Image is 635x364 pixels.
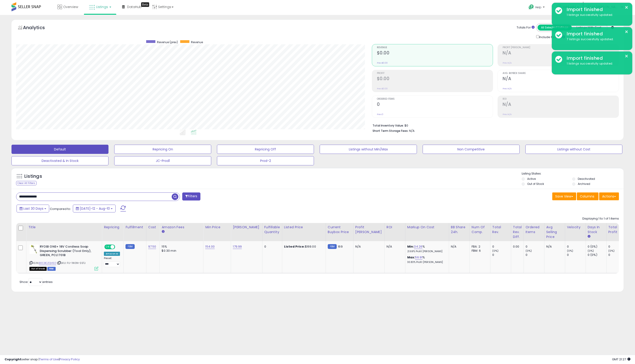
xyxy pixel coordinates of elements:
[205,244,215,249] a: 154.00
[23,206,43,211] span: Last 30 Days
[125,225,144,230] div: Fulfillment
[608,245,627,249] div: 0
[503,46,619,49] span: Profit [PERSON_NAME]
[96,5,108,9] span: Listings
[377,76,493,82] h2: $0.00
[492,225,509,234] div: Total Rev.
[608,253,627,257] div: 0
[563,13,629,17] div: 1 listings successfully updated.
[233,244,242,249] a: 179.99
[415,255,422,260] a: 56.91
[284,225,324,230] div: Listed Price
[526,249,532,253] small: (0%)
[264,245,279,249] div: 0
[11,145,108,154] button: Default
[377,46,493,49] span: Revenue
[563,62,629,66] div: 1 listings successfully updated.
[104,252,120,256] div: Amazon AI
[114,245,122,249] span: OFF
[114,156,211,165] button: JC-Prod1
[577,192,598,200] button: Columns
[114,145,211,154] button: Repricing On
[377,72,493,75] span: Profit
[377,98,493,100] span: Ordered Items
[625,53,628,59] button: ×
[377,62,388,64] small: Prev: $0.00
[451,225,468,234] div: BB Share 24h.
[80,206,110,211] span: [DATE]-12 - Aug-10
[608,249,615,253] small: (0%)
[105,245,111,249] span: ON
[625,5,628,10] button: ×
[29,245,98,270] div: ASIN:
[528,4,534,10] i: Get Help
[320,145,417,154] button: Listings without Min/Max
[580,194,594,199] span: Columns
[328,225,351,234] div: Current Buybox Price
[526,225,542,234] div: Ordered Items
[16,181,37,185] div: Clear All Filters
[157,40,178,44] span: Revenue (prev)
[563,37,629,42] div: 7 listings successfully updated.
[50,207,71,211] span: Compared to:
[588,225,604,234] div: Days In Stock
[40,245,96,259] b: RYOBI ONE+ 18V Cordless Soap Dispensing Scrubber (Tool Only), GREEN, PCL1701B
[377,50,493,56] h2: $0.00
[588,234,590,239] small: Days In Stock.
[582,217,619,221] div: Displaying 1 to 1 of 1 items
[377,113,383,116] small: Prev: 0
[373,129,408,133] b: Short Term Storage Fees:
[284,244,305,249] b: Listed Price:
[338,244,342,249] span: 169
[503,62,512,64] small: Prev: N/A
[563,55,629,62] div: Import finished
[127,5,142,9] span: DataHub
[284,245,322,249] div: $169.00
[141,2,149,7] div: Tooltip anchor
[148,244,156,249] a: 97.50
[567,245,586,249] div: 0
[588,253,606,257] div: 0 (0%)
[191,40,203,44] span: Revenue
[405,223,449,241] th: The percentage added to the cost of goods (COGS) that forms the calculator for Min & Max prices.
[182,192,200,200] button: Filters
[162,230,164,234] small: Amazon Fees.
[47,267,56,271] span: FBM
[409,129,415,133] span: N/A
[24,173,42,180] h5: Listings
[503,98,619,100] span: ROI
[563,6,629,13] div: Import finished
[377,102,493,108] h2: 0
[57,261,85,265] span: | SKU: FU-1W3N-S5TJ
[407,255,415,260] b: Max:
[373,124,404,127] b: Total Inventory Value:
[104,225,122,230] div: Repricing
[205,225,229,230] div: Min Price
[264,225,280,234] div: Fulfillable Quantity
[407,261,445,264] p: 30.83% Profit [PERSON_NAME]
[526,253,544,257] div: 0
[525,1,549,15] a: Help
[407,225,447,230] div: Markup on Cost
[28,225,100,230] div: Title
[29,245,39,254] img: 31Z5XCrXlOL._SL40_.jpg
[522,172,624,176] p: Listing States:
[503,102,619,108] h2: N/A
[513,225,522,239] div: Total Rev. Diff.
[125,244,134,249] small: FBM
[407,245,445,253] div: %
[535,5,541,9] span: Help
[11,156,108,165] button: Deactivated & In Stock
[578,182,590,186] label: Archived
[63,5,78,9] span: Overview
[599,192,619,200] button: Actions
[451,245,466,249] div: N/A
[162,245,200,249] div: 15%
[552,192,576,200] button: Save View
[503,76,619,82] h2: N/A
[567,253,586,257] div: 0
[373,122,615,128] li: $0
[517,25,535,30] div: Totals For
[23,24,54,32] h5: Analytics
[503,50,619,56] h2: N/A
